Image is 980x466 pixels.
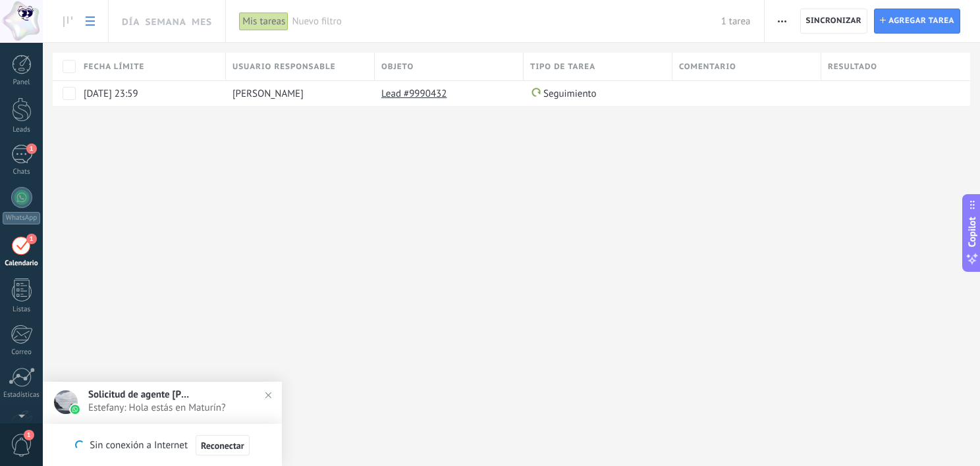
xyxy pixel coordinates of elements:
[232,88,304,100] span: [PERSON_NAME]
[84,61,144,73] span: Fecha límite
[3,348,41,357] div: Correo
[888,9,954,33] span: Agregar tarea
[966,217,979,247] span: Copilot
[88,388,194,401] span: Solicitud de agente [PERSON_NAME]
[3,212,40,224] div: WhatsApp
[26,143,37,154] span: 1
[196,435,250,456] button: Reconectar
[773,9,792,34] button: Más
[88,401,263,414] span: Estefany: Hola estás en Maturín?
[75,434,249,456] div: Sin conexión a Internet
[381,61,414,73] span: Objeto
[24,430,34,440] span: 1
[70,405,80,414] img: waba.svg
[3,305,41,314] div: Listas
[26,234,37,244] span: 1
[381,88,447,100] a: Lead #9990432
[874,9,960,34] button: Agregar tarea
[3,78,41,87] div: Panel
[239,12,288,31] div: Mis tareas
[57,9,79,34] a: To-do line
[232,61,336,73] span: Usuario responsable
[543,88,597,100] span: Seguimiento
[679,61,736,73] span: Comentario
[292,15,721,28] span: Nuevo filtro
[259,386,278,405] img: close_notification.svg
[84,88,138,100] span: [DATE] 23:59
[721,15,751,28] span: 1 tarea
[806,17,862,25] span: Sincronizar
[530,61,595,73] span: Tipo de tarea
[3,259,41,268] div: Calendario
[3,391,41,400] div: Estadísticas
[201,441,244,450] span: Reconectar
[43,382,282,424] a: Solicitud de agente [PERSON_NAME]Estefany: Hola estás en Maturín?
[226,81,368,106] div: Salvador Perozzi
[800,9,868,34] button: Sincronizar
[828,61,877,73] span: Resultado
[3,126,41,134] div: Leads
[3,168,41,176] div: Chats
